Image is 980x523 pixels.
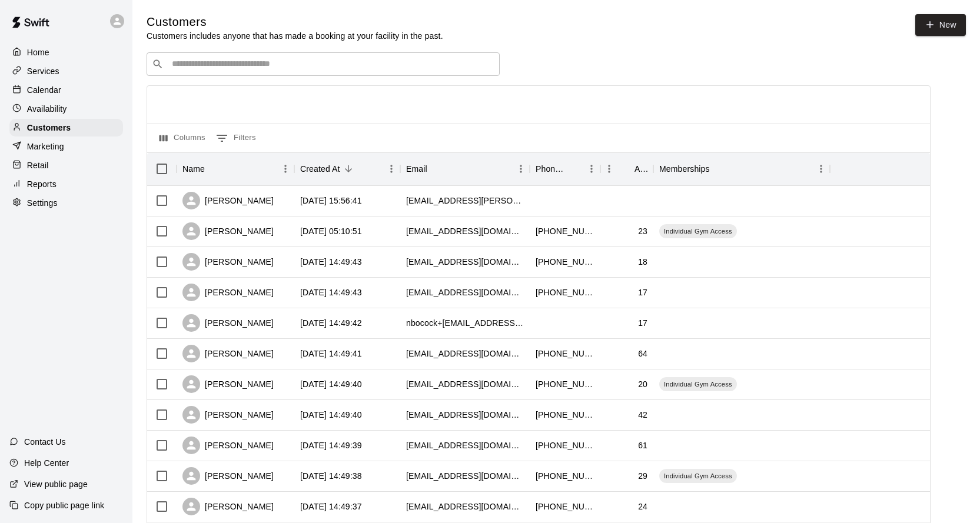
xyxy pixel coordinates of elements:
span: Individual Gym Access [659,471,737,481]
div: 18 [638,256,647,268]
a: Services [9,62,123,80]
div: Name [177,152,294,185]
a: Reports [9,175,123,193]
div: Memberships [659,152,710,185]
button: Sort [566,161,583,177]
div: +15406137671 [536,378,594,390]
div: 2025-08-21 14:49:43 [300,287,362,298]
button: Menu [512,160,530,178]
div: 29 [638,470,647,482]
button: Menu [812,160,830,178]
div: [PERSON_NAME] [182,437,274,454]
div: robinleonard@cox.net [406,195,524,206]
div: 2025-08-21 14:49:43 [300,256,362,268]
div: Phone Number [530,152,600,185]
div: 2025-08-21 14:49:40 [300,378,362,390]
p: Services [27,65,59,77]
div: Individual Gym Access [659,469,737,483]
div: 2025-08-21 14:49:37 [300,501,362,512]
div: 2025-08-21 14:49:42 [300,317,362,329]
div: Search customers by name or email [147,52,500,76]
div: Retail [9,156,123,174]
div: +15407930220 [536,439,594,451]
div: twpeters54@gmail.com [406,378,524,390]
div: +13035075396 [536,409,594,421]
a: Calendar [9,81,123,99]
div: 2025-08-21 14:49:38 [300,470,362,482]
div: Phone Number [536,152,566,185]
div: Age [634,152,647,185]
div: zaneblawson@gmail.com [406,256,524,268]
a: Availability [9,100,123,118]
button: Show filters [213,129,259,148]
a: Home [9,44,123,61]
div: 23 [638,225,647,237]
p: Copy public page link [24,499,104,511]
div: Created At [294,152,400,185]
button: Menu [277,160,294,178]
h5: Customers [147,14,443,30]
div: kalebcrawford645@gmail.com [406,225,524,237]
div: +15405411900 [536,348,594,359]
button: Select columns [157,129,208,148]
p: Help Center [24,457,69,469]
div: [PERSON_NAME] [182,467,274,485]
div: 17 [638,317,647,329]
div: [PERSON_NAME] [182,192,274,209]
p: Home [27,46,49,58]
span: Individual Gym Access [659,226,737,236]
a: New [915,14,966,36]
div: 2025-08-29 05:10:51 [300,225,362,237]
div: smlegodluvsu@aol.com [406,348,524,359]
div: [PERSON_NAME] [182,345,274,362]
div: +15405105321 [536,501,594,512]
div: 2025-08-31 15:56:41 [300,195,362,206]
button: Sort [427,161,444,177]
div: 2025-08-21 14:49:40 [300,409,362,421]
div: hburgmcbride@gmail.com [406,409,524,421]
p: Settings [27,197,58,209]
div: +15405198332 [536,225,594,237]
a: Customers [9,119,123,136]
button: Menu [583,160,600,178]
div: Age [600,152,653,185]
div: Individual Gym Access [659,377,737,391]
a: Marketing [9,138,123,155]
p: View public page [24,478,88,490]
button: Sort [340,161,357,177]
div: 20 [638,378,647,390]
span: Individual Gym Access [659,379,737,389]
div: 2025-08-21 14:49:39 [300,439,362,451]
a: Settings [9,194,123,212]
div: [PERSON_NAME] [182,375,274,393]
div: seth.causey1996@gmail.com [406,470,524,482]
div: Name [182,152,205,185]
div: +13365966429 [536,470,594,482]
div: nbocock+child652462651360b9.01040371@yahoo.com [406,317,524,329]
p: Contact Us [24,436,66,448]
div: 17 [638,287,647,298]
div: [PERSON_NAME] [182,222,274,240]
div: sbfotos@hotmail.com [406,439,524,451]
button: Sort [205,161,221,177]
p: Customers [27,122,71,134]
div: Email [400,152,530,185]
div: 42 [638,409,647,421]
div: +15407626000 [536,256,594,268]
div: Created At [300,152,340,185]
div: ystudevant5627@gmail.com [406,501,524,512]
div: +15402007112 [536,287,594,298]
button: Sort [618,161,634,177]
div: [PERSON_NAME] [182,314,274,332]
div: Email [406,152,427,185]
p: Calendar [27,84,61,96]
p: Marketing [27,141,64,152]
